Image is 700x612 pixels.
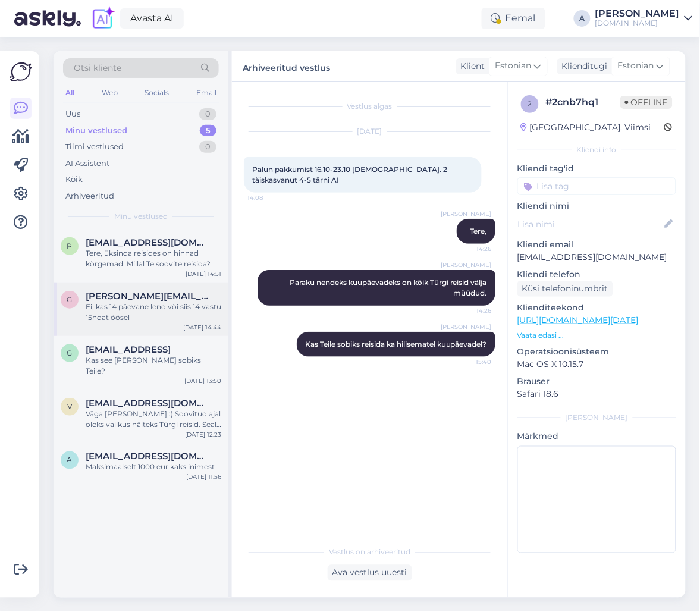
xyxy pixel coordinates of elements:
a: [URL][DOMAIN_NAME][DATE] [517,315,639,325]
div: Arhiveeritud [65,190,114,202]
div: Kas see [PERSON_NAME] sobiks Teile? [86,355,221,376]
p: [EMAIL_ADDRESS][DOMAIN_NAME] [517,251,676,263]
div: [DATE] 14:51 [186,269,221,278]
div: [PERSON_NAME] [595,9,680,18]
div: [DATE] 14:44 [183,323,221,332]
img: explore-ai [90,6,115,31]
span: [PERSON_NAME] [441,209,492,218]
span: 14:26 [447,306,492,315]
span: [PERSON_NAME] [441,261,492,269]
span: g [67,295,73,304]
span: 14:26 [447,244,492,253]
div: Minu vestlused [65,125,127,137]
span: 2 [528,99,532,108]
span: [PERSON_NAME] [441,322,492,331]
div: Klienditugi [557,60,608,73]
p: Kliendi email [517,238,676,251]
div: Ava vestlus uuesti [328,565,412,581]
p: Kliendi nimi [517,200,676,212]
span: gerda.sankovski@gmail.com [86,291,209,302]
div: [GEOGRAPHIC_DATA], Viimsi [521,121,651,134]
span: Minu vestlused [114,211,168,222]
p: Märkmed [517,430,676,442]
span: g [67,349,73,357]
span: P [67,241,73,250]
div: AI Assistent [65,158,109,170]
div: Vestlus algas [244,101,495,112]
a: [PERSON_NAME][DOMAIN_NAME] [595,9,693,28]
span: 14:08 [247,193,292,202]
span: Planksilver@gmail.com [86,237,209,248]
div: Eemal [482,8,545,29]
div: Socials [142,85,171,101]
div: 5 [200,125,216,137]
div: 0 [199,108,216,120]
span: Paraku nendeks kuupäevadeks on kõik Türgi reisid välja müüdud. [290,278,489,297]
div: [DATE] 11:56 [186,473,221,482]
div: [DATE] 12:23 [185,430,221,439]
div: Uus [65,108,80,120]
span: Tere, [470,227,487,236]
span: annuraid@hotmail.com [86,451,209,462]
span: gerli.aasmaa@gmail.vom [86,344,171,355]
div: Web [99,85,120,101]
div: [PERSON_NAME] [517,412,676,423]
div: A [574,10,591,27]
div: Tiimi vestlused [65,141,124,153]
a: Avasta AI [120,8,184,29]
p: Kliendi tag'id [517,162,676,175]
div: Kliendi info [517,145,676,155]
span: V [67,402,72,411]
p: Mac OS X 10.15.7 [517,358,676,371]
div: Tere, üksinda reisides on hinnad kõrgemad. Millal Te soovite reisida? [86,248,221,269]
img: Askly Logo [10,61,32,83]
div: 0 [199,141,216,153]
div: [DOMAIN_NAME] [595,18,680,28]
div: Klient [456,60,485,73]
p: Vaata edasi ... [517,330,676,341]
p: Safari 18.6 [517,388,676,400]
div: All [63,85,77,101]
label: Arhiveeritud vestlus [243,58,330,74]
p: Brauser [517,375,676,388]
div: Ei, kas 14 päevane lend või siis 14 vastu 15ndat öösel [86,302,221,323]
div: Email [194,85,219,101]
input: Lisa nimi [518,218,663,231]
div: [DATE] [244,126,495,137]
div: [DATE] 13:50 [184,376,221,385]
span: Vestlus on arhiveeritud [329,547,410,558]
p: Operatsioonisüsteem [517,346,676,358]
div: Kõik [65,174,83,186]
span: Kas Teile sobiks reisida ka hilisematel kuupäevadel? [305,340,487,349]
span: Viljandipaadimees@mail.ee [86,398,209,409]
span: Palun pakkumist 16.10-23.10 [DEMOGRAPHIC_DATA]. 2 täiskasvanut 4-5 tärni AI [252,165,449,184]
span: Estonian [495,59,532,73]
span: Otsi kliente [74,62,121,74]
span: 15:40 [447,357,492,366]
div: # 2cnb7hq1 [546,95,620,109]
p: Klienditeekond [517,302,676,314]
div: Maksimaalselt 1000 eur kaks inimest [86,462,221,473]
span: a [67,456,73,465]
span: Offline [620,96,673,109]
input: Lisa tag [517,177,676,195]
div: Küsi telefoninumbrit [517,281,613,297]
span: Estonian [618,59,654,73]
div: Väga [PERSON_NAME] :) Soovitud ajal oleks valikus näiteks Türgi reisid. Seal on üldiselt ka kõige... [86,409,221,430]
p: Kliendi telefon [517,268,676,281]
